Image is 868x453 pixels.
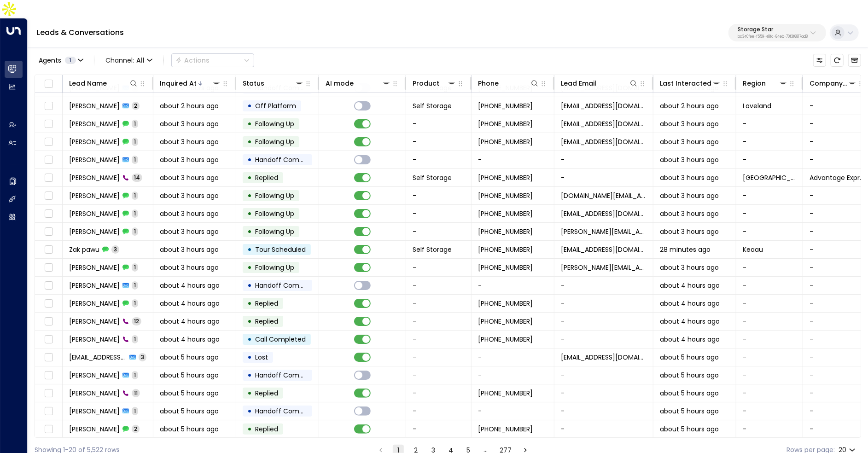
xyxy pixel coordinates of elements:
span: Zak pawu [69,245,99,254]
span: offcampusproductions@gmail.com [561,137,647,146]
span: Toggle select row [43,388,54,399]
div: • [247,134,252,150]
span: about 5 hours ago [660,353,719,362]
span: about 3 hours ago [160,137,219,146]
span: Toggle select all [43,78,54,90]
span: about 5 hours ago [160,389,219,398]
div: Region [743,78,766,89]
span: +19072012611 [478,227,533,236]
span: Replied [255,389,278,398]
span: 1 [132,299,138,307]
span: about 4 hours ago [660,335,720,344]
div: Phone [478,78,539,89]
span: about 3 hours ago [160,119,219,128]
span: about 3 hours ago [660,227,719,236]
td: - [472,277,554,294]
div: • [247,421,252,437]
td: - [736,223,803,240]
span: Toggle select row [43,262,54,273]
span: airbrushcreations.llc@gmail.com [561,191,647,200]
span: +13072260966 [478,389,533,398]
span: Nick Meza [69,317,120,326]
span: 12 [132,317,141,325]
td: - [736,115,803,133]
td: - [736,277,803,294]
span: Toggle select row [43,154,54,166]
span: Grantsville [743,173,796,182]
span: about 2 hours ago [160,101,219,110]
span: about 3 hours ago [160,155,219,164]
td: - [736,259,803,276]
div: AI mode [326,78,354,89]
span: Handoff Completed [255,371,320,380]
span: John Johnson [69,173,120,182]
span: Self Storage [413,245,452,254]
span: +13072260966 [478,424,533,434]
span: Toggle select row [43,298,54,309]
td: - [736,205,803,222]
p: Storage Star [738,27,808,32]
div: Lead Name [69,78,138,89]
span: about 2 hours ago [660,101,719,110]
div: • [247,260,252,275]
div: Product [413,78,456,89]
td: - [472,366,554,384]
span: about 4 hours ago [160,317,220,326]
div: AI mode [326,78,391,89]
span: about 3 hours ago [660,209,719,218]
span: +12039277283 [478,173,533,182]
span: 3 [111,245,119,253]
span: Advantage Express [810,173,865,182]
span: about 5 hours ago [160,371,219,380]
span: Following Up [255,263,294,272]
span: Self Storage [413,101,452,110]
span: Replied [255,299,278,308]
span: about 3 hours ago [160,173,219,182]
span: Replied [255,173,278,182]
span: about 5 hours ago [660,389,719,398]
td: - [472,151,554,168]
div: • [247,403,252,419]
span: about 3 hours ago [160,209,219,218]
span: Following Up [255,137,294,146]
div: • [247,349,252,365]
span: 1 [132,407,138,415]
div: • [247,278,252,293]
td: - [554,366,653,384]
span: about 3 hours ago [660,155,719,164]
td: - [406,205,472,222]
div: Lead Email [561,78,638,89]
td: - [736,187,803,204]
span: hello@getuniti.com [69,353,127,362]
span: 1 [132,156,138,163]
span: Toggle select row [43,226,54,238]
span: Toggle select row [43,208,54,220]
span: Toggle select row [43,100,54,112]
span: 1 [65,57,76,64]
td: - [406,366,472,384]
span: about 4 hours ago [660,299,720,308]
td: - [736,366,803,384]
div: Product [413,78,439,89]
div: • [247,206,252,221]
span: Handoff Completed [255,281,320,290]
div: • [247,385,252,401]
span: about 5 hours ago [660,407,719,416]
span: about 4 hours ago [660,281,720,290]
td: - [554,295,653,312]
td: - [406,384,472,402]
span: Toggle select row [43,352,54,363]
td: - [736,420,803,438]
span: John [69,155,120,164]
td: - [406,187,472,204]
td: - [554,169,653,186]
td: - [554,384,653,402]
span: +14246463236 [478,137,533,146]
span: 1 [132,335,138,343]
td: - [406,259,472,276]
span: 1 [132,209,138,217]
span: Carrie [69,371,120,380]
span: Siria Estrada [69,209,120,218]
span: Ambrose Kokrine [69,263,120,272]
span: Toggle select row [43,118,54,130]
